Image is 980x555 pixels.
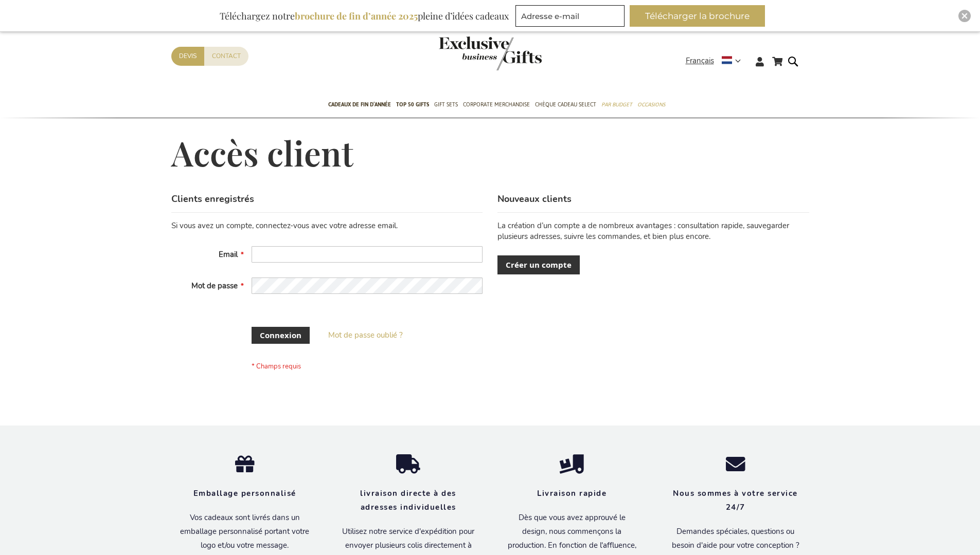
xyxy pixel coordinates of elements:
form: marketing offers and promotions [515,5,628,30]
a: store logo [439,36,490,70]
span: Occasions [637,99,665,110]
b: brochure de fin d’année 2025 [295,10,418,22]
strong: Clients enregistrés [171,193,254,205]
span: Français [686,55,714,67]
div: Close [958,10,971,22]
strong: Livraison rapide [537,488,607,498]
div: Téléchargez notre pleine d’idées cadeaux [215,5,513,27]
strong: livraison directe à des adresses individuelles [360,488,456,512]
a: Gift Sets [434,92,458,118]
span: Connexion [260,330,301,341]
input: Email [252,246,483,263]
span: Gift Sets [434,99,458,110]
span: Corporate Merchandise [463,99,530,110]
span: Email [219,249,238,260]
a: Occasions [637,92,665,118]
span: Par budget [601,99,632,110]
span: Accès client [171,131,353,175]
div: Si vous avez un compte, connectez-vous avec votre adresse email. [171,220,483,231]
a: Devis [171,47,204,66]
span: Mot de passe [191,281,238,291]
span: Cadeaux de fin d’année [328,99,391,110]
button: Connexion [252,327,310,344]
input: Adresse e-mail [515,5,625,27]
a: Contact [204,47,248,66]
img: Exclusive Business gifts logo [439,36,542,70]
a: Chèque Cadeau Select [535,92,596,118]
a: Par budget [601,92,632,118]
a: Cadeaux de fin d’année [328,92,391,118]
a: Mot de passe oublié ? [328,330,403,341]
img: Close [961,13,968,19]
a: TOP 50 Gifts [396,92,429,118]
p: La création d’un compte a de nombreux avantages : consultation rapide, sauvegarder plusieurs adre... [497,220,809,243]
strong: Nouveaux clients [497,193,572,205]
strong: Emballage personnalisé [193,488,296,498]
span: Chèque Cadeau Select [535,99,596,110]
span: TOP 50 Gifts [396,99,429,110]
p: Vos cadeaux sont livrés dans un emballage personnalisé portant votre logo et/ou votre message. [179,511,311,552]
span: Créer un compte [506,260,572,270]
button: Télécharger la brochure [630,5,765,27]
strong: Nous sommes à votre service 24/7 [673,488,798,512]
a: Créer un compte [497,255,580,274]
a: Corporate Merchandise [463,92,530,118]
